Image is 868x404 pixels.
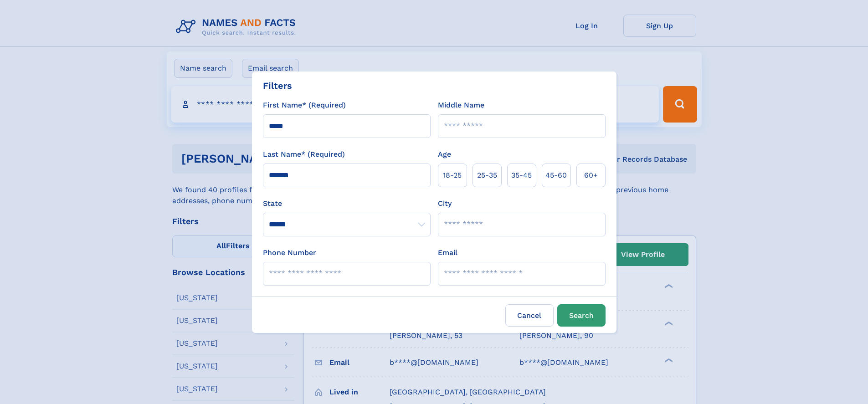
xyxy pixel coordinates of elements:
[263,149,345,160] label: Last Name* (Required)
[438,198,452,209] label: City
[477,170,497,181] span: 25‑35
[263,79,292,92] div: Filters
[443,170,462,181] span: 18‑25
[263,247,316,258] label: Phone Number
[511,170,532,181] span: 35‑45
[438,100,484,111] label: Middle Name
[584,170,598,181] span: 60+
[438,247,457,258] label: Email
[545,170,567,181] span: 45‑60
[263,198,431,209] label: State
[557,304,606,327] button: Search
[505,304,554,327] label: Cancel
[438,149,451,160] label: Age
[263,100,346,111] label: First Name* (Required)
